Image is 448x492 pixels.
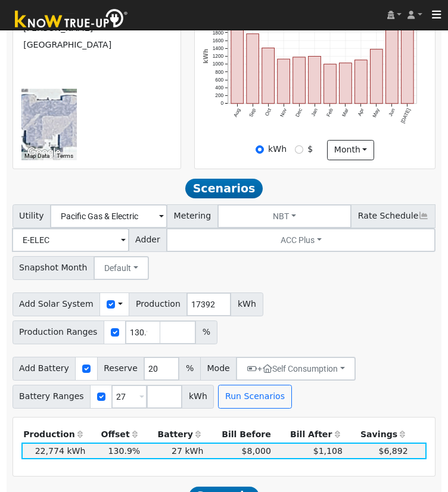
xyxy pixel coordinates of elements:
th: Bill After [273,426,344,443]
text: Feb [325,107,334,118]
input: Select a Utility [50,204,167,228]
rect: onclick="" [278,59,290,104]
span: % [179,357,200,381]
span: $8,000 [242,446,271,456]
text: 600 [215,77,223,83]
input: kWh [256,145,264,154]
button: +Self Consumption [236,357,356,381]
span: $1,108 [313,446,343,456]
span: Scenarios [185,179,262,198]
input: Select a Rate Schedule [12,228,129,252]
text: 1800 [212,30,223,36]
td: 22,774 kWh [21,443,88,459]
text: 1600 [212,38,223,43]
th: Production [21,426,88,443]
span: Production Ranges [13,320,104,344]
text: 0 [220,101,223,107]
span: Add Solar System [13,292,101,316]
th: Bill Before [206,426,273,443]
button: Run Scenarios [218,385,291,409]
img: Google [24,145,64,160]
text: kWh [203,49,209,64]
text: [DATE] [400,108,412,124]
span: $6,892 [378,446,407,456]
td: 27 kWh [142,443,206,459]
text: Mar [341,107,350,117]
rect: onclick="" [309,57,321,104]
text: Sep [248,107,257,118]
text: Dec [294,108,303,119]
text: 1200 [212,53,223,59]
span: Battery Ranges [13,385,91,409]
text: Apr [356,107,365,117]
td: [GEOGRAPHIC_DATA] [21,37,173,54]
text: 400 [215,85,223,91]
text: Jun [387,107,396,117]
span: Adder [129,228,167,252]
rect: onclick="" [402,17,414,104]
text: 1400 [212,45,223,51]
text: 800 [215,69,223,75]
span: Savings [360,429,397,439]
text: Jan [310,107,319,117]
rect: onclick="" [262,48,275,104]
rect: onclick="" [371,49,383,104]
rect: onclick="" [386,29,399,104]
img: Know True-Up [9,7,134,33]
th: Battery [142,426,206,443]
rect: onclick="" [355,60,368,104]
rect: onclick="" [324,64,337,104]
text: Oct [263,107,272,117]
input: $ [295,145,303,154]
span: Mode [200,357,237,381]
button: Default [94,256,149,280]
rect: onclick="" [340,63,352,104]
span: Metering [167,204,218,228]
text: 1000 [212,61,223,67]
a: Open this area in Google Maps (opens a new window) [24,145,64,160]
button: Toggle navigation [425,7,448,23]
text: May [371,107,381,119]
span: Utility [13,204,51,228]
span: Reserve [97,357,145,381]
label: kWh [268,143,287,155]
button: month [327,140,374,160]
a: Terms (opens in new tab) [57,152,73,159]
rect: onclick="" [293,57,306,104]
button: ACC Plus [166,228,435,252]
button: NBT [217,204,352,228]
label: $ [307,143,313,155]
span: Rate Schedule [351,204,435,228]
span: Add Battery [13,357,76,381]
th: Offset [88,426,142,443]
text: Nov [279,107,288,118]
span: 130.9% [108,446,141,456]
span: kWh [182,385,214,409]
span: Snapshot Month [13,256,95,280]
span: Production [129,292,187,316]
text: Aug [232,107,241,118]
button: Map Data [24,152,49,160]
rect: onclick="" [231,21,244,104]
text: 200 [215,93,223,99]
span: kWh [231,292,263,316]
span: % [195,320,217,344]
rect: onclick="" [247,34,259,104]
